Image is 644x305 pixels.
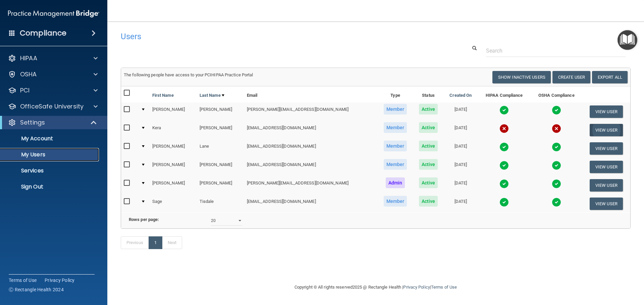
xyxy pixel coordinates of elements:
img: tick.e7d51cea.svg [552,198,561,207]
p: Settings [20,119,45,127]
button: Open Resource Center [618,30,637,50]
td: [PERSON_NAME] [150,176,197,195]
button: View User [590,124,623,136]
td: [PERSON_NAME] [197,176,244,195]
a: First Name [152,91,174,99]
img: tick.e7d51cea.svg [499,161,509,170]
button: View User [590,198,623,210]
td: [PERSON_NAME] [150,139,197,158]
p: HIPAA [20,54,37,62]
a: PCI [8,86,98,94]
button: View User [590,142,623,155]
td: [DATE] [443,102,478,121]
td: Tisdale [197,195,244,213]
p: My Users [4,151,96,158]
span: Active [419,122,438,133]
p: OSHA [20,70,37,78]
h4: Compliance [20,28,66,38]
h4: Users [121,32,414,41]
p: PCI [20,86,30,94]
span: Ⓒ Rectangle Health 2024 [9,286,64,293]
td: [EMAIL_ADDRESS][DOMAIN_NAME] [244,158,377,176]
td: Sage [150,195,197,213]
span: Active [419,159,438,170]
a: 1 [149,236,162,249]
td: [DATE] [443,176,478,195]
td: Lane [197,139,244,158]
a: Privacy Policy [403,285,430,290]
p: My Account [4,135,96,142]
img: tick.e7d51cea.svg [499,198,509,207]
span: Member [384,196,407,207]
img: tick.e7d51cea.svg [552,142,561,152]
div: Copyright © All rights reserved 2025 @ Rectangle Health | | [253,277,498,298]
a: Last Name [200,91,224,99]
th: Type [377,86,413,102]
img: tick.e7d51cea.svg [499,179,509,188]
span: Active [419,177,438,188]
a: Export All [592,71,628,83]
th: OSHA Compliance [531,86,582,102]
img: PMB logo [8,7,99,20]
img: cross.ca9f0e7f.svg [552,124,561,133]
a: Terms of Use [9,277,37,284]
img: tick.e7d51cea.svg [552,161,561,170]
img: tick.e7d51cea.svg [552,179,561,188]
span: The following people have access to your PCIHIPAA Practice Portal [124,72,253,77]
td: [PERSON_NAME][EMAIL_ADDRESS][DOMAIN_NAME] [244,102,377,121]
td: [DATE] [443,195,478,213]
td: [PERSON_NAME] [197,121,244,139]
span: Active [419,104,438,115]
p: OfficeSafe University [20,102,84,110]
img: cross.ca9f0e7f.svg [499,124,509,133]
img: tick.e7d51cea.svg [499,105,509,115]
b: Rows per page: [129,217,159,222]
td: [EMAIL_ADDRESS][DOMAIN_NAME] [244,195,377,213]
button: View User [590,161,623,173]
span: Active [419,196,438,207]
td: [DATE] [443,158,478,176]
a: Settings [8,119,97,127]
span: Active [419,141,438,151]
a: Previous [121,236,149,249]
button: View User [590,105,623,118]
img: tick.e7d51cea.svg [552,105,561,115]
td: Kera [150,121,197,139]
span: Member [384,159,407,170]
a: Next [162,236,182,249]
th: HIPAA Compliance [478,86,531,102]
span: Admin [386,177,405,188]
th: Status [413,86,443,102]
button: Create User [552,71,590,83]
span: Member [384,104,407,115]
p: Services [4,167,96,174]
td: [PERSON_NAME] [150,102,197,121]
a: HIPAA [8,54,98,62]
span: Member [384,122,407,133]
td: [EMAIL_ADDRESS][DOMAIN_NAME] [244,139,377,158]
td: [PERSON_NAME] [197,102,244,121]
td: [PERSON_NAME][EMAIL_ADDRESS][DOMAIN_NAME] [244,176,377,195]
th: Email [244,86,377,102]
button: Show Inactive Users [492,71,551,83]
a: Terms of Use [431,285,457,290]
td: [PERSON_NAME] [150,158,197,176]
a: Created On [449,91,472,99]
td: [DATE] [443,139,478,158]
td: [EMAIL_ADDRESS][DOMAIN_NAME] [244,121,377,139]
a: OfficeSafe University [8,102,98,110]
a: OSHA [8,70,98,78]
span: Member [384,141,407,151]
td: [DATE] [443,121,478,139]
td: [PERSON_NAME] [197,158,244,176]
input: Search [486,45,626,57]
p: Sign Out [4,183,96,190]
button: View User [590,179,623,192]
img: tick.e7d51cea.svg [499,142,509,152]
a: Privacy Policy [45,277,75,284]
